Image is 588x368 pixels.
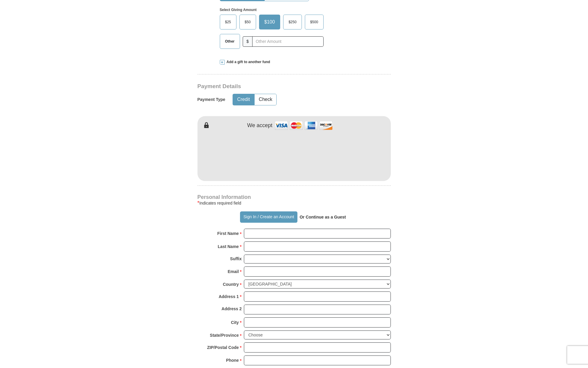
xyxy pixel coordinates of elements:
[247,122,272,129] h4: We accept
[307,18,321,26] span: $500
[219,292,239,301] strong: Address 1
[207,343,239,352] strong: ZIP/Postal Code
[223,280,239,289] strong: Country
[252,36,323,47] input: Other Amount
[233,94,254,105] button: Credit
[225,60,270,65] span: Add a gift to another fund
[210,331,239,339] strong: State/Province
[220,8,257,12] strong: Select Giving Amount
[197,199,391,207] div: Indicates required field
[228,267,239,276] strong: Email
[240,211,297,223] button: Sign In / Create an Account
[243,36,253,47] span: $
[222,18,234,26] span: $25
[300,215,346,219] strong: Or Continue as a Guest
[255,94,276,105] button: Check
[286,18,300,26] span: $250
[222,305,242,313] strong: Address 2
[197,83,349,90] h3: Payment Details
[226,356,239,364] strong: Phone
[197,97,225,102] h5: Payment Type
[261,18,278,26] span: $100
[217,229,239,238] strong: First Name
[222,37,238,46] span: Other
[242,18,254,26] span: $50
[218,242,239,251] strong: Last Name
[197,195,391,199] h4: Personal Information
[230,255,242,263] strong: Suffix
[231,318,239,327] strong: City
[274,119,333,132] img: credit cards accepted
